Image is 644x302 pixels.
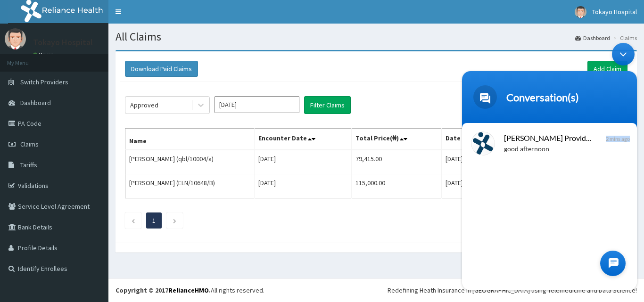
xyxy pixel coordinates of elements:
[168,286,209,294] a: RelianceHMO
[125,129,255,150] th: Name
[108,278,644,302] footer: All rights reserved.
[457,38,642,295] iframe: SalesIQ Chatwindow
[20,161,37,169] span: Tariffs
[441,129,528,150] th: Date Filed
[388,286,637,295] div: Redefining Heath Insurance in [GEOGRAPHIC_DATA] using Telemedicine and Data Science!
[33,38,93,47] p: Tokayo Hospital
[152,216,156,225] a: Page 1 is your current page
[5,28,26,49] img: User Image
[254,150,351,174] td: [DATE]
[20,78,68,86] span: Switch Providers
[20,98,51,107] span: Dashboard
[125,61,198,77] button: Download Paid Claims
[304,96,351,114] button: Filter Claims
[33,51,56,58] a: Online
[215,96,299,113] input: Select Month and Year
[173,216,177,225] a: Next page
[441,150,528,174] td: [DATE] 10:30:46 GMT
[20,140,39,148] span: Claims
[575,6,586,18] img: User Image
[351,129,441,150] th: Total Price(₦)
[130,100,158,110] div: Approved
[131,216,135,225] a: Previous page
[125,150,255,174] td: [PERSON_NAME] (qbl/10004/a)
[116,31,637,43] h1: All Claims
[125,174,255,198] td: [PERSON_NAME] (ELN/10648/B)
[575,34,610,42] a: Dashboard
[254,174,351,198] td: [DATE]
[611,34,637,42] li: Claims
[351,174,441,198] td: 115,000.00
[592,8,637,16] span: Tokayo Hospital
[441,174,528,198] td: [DATE] 09:30:37 GMT
[116,286,211,294] strong: Copyright © 2017 .
[254,129,351,150] th: Encounter Date
[351,150,441,174] td: 79,415.00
